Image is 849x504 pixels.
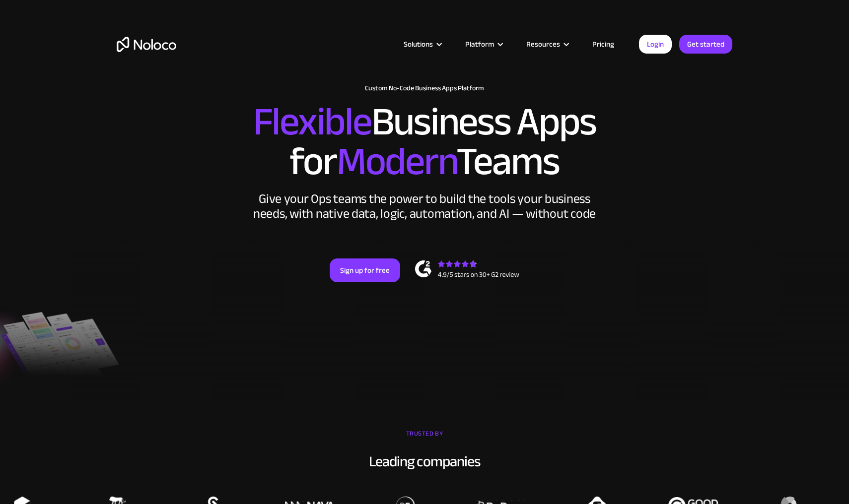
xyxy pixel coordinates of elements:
span: Modern [337,125,456,198]
div: Platform [453,38,514,51]
h2: Business Apps for Teams [117,102,732,182]
div: Solutions [391,38,453,51]
a: Sign up for free [330,258,400,282]
a: Get started [679,35,732,54]
div: Resources [526,38,560,51]
div: Give your Ops teams the power to build the tools your business needs, with native data, logic, au... [251,191,598,221]
a: Login [639,35,672,54]
a: home [117,37,176,52]
div: Resources [514,38,580,51]
div: Platform [465,38,494,51]
div: Solutions [404,38,433,51]
span: Flexible [253,85,371,159]
a: Pricing [580,38,627,51]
